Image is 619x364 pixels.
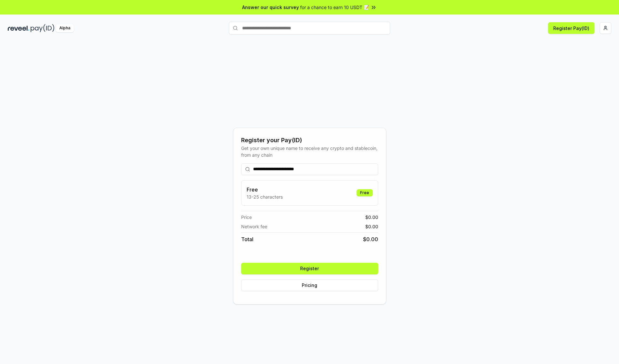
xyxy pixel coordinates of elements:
[241,214,252,221] span: Price
[247,193,283,200] p: 13-25 characters
[365,223,378,230] span: $ 0.00
[357,189,373,196] div: Free
[31,24,54,32] img: pay_id
[241,263,378,274] button: Register
[8,24,29,32] img: reveel_dark
[56,24,74,32] div: Alpha
[242,4,299,11] span: Answer our quick survey
[241,145,378,158] div: Get your own unique name to receive any crypto and stablecoin, from any chain
[241,280,378,291] button: Pricing
[247,186,283,193] h3: Free
[241,235,253,243] span: Total
[365,214,378,221] span: $ 0.00
[363,235,378,243] span: $ 0.00
[548,22,594,34] button: Register Pay(ID)
[241,136,378,145] div: Register your Pay(ID)
[300,4,369,11] span: for a chance to earn 10 USDT 📝
[241,223,267,230] span: Network fee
